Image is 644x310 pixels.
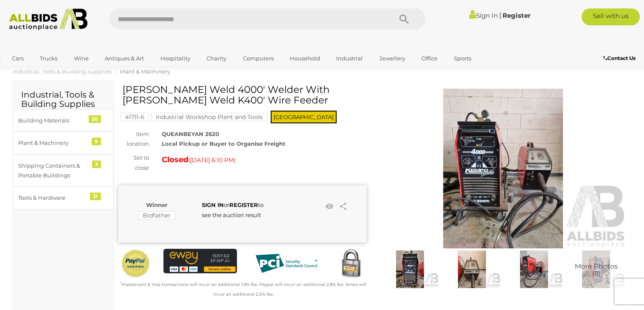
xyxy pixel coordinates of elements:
a: Household [284,52,326,65]
div: Set to close [112,153,155,173]
a: Trucks [34,52,63,65]
img: KEPPI 'KEMPO Weld 4000' Welder With KEPPI 'KEMPO Weld K400' Wire Feeder [567,250,625,288]
a: Jewellery [374,52,411,65]
a: Shipping Containers & Portable Buildings 3 [13,155,114,187]
a: Sports [448,52,476,65]
a: 41711-6 [120,114,149,120]
a: More Photos(8) [567,250,625,288]
span: ( ) [188,157,236,163]
a: Industrial [331,52,368,65]
a: Computers [237,52,279,65]
a: Plant & Machinery [120,68,170,75]
a: Building Materials 30 [13,109,114,132]
span: More Photos (8) [575,263,618,277]
div: Tools & Hardware [18,193,88,203]
small: Mastercard & Visa transactions will incur an additional 1.9% fee. Paypal will incur an additional... [120,282,367,297]
b: Winner [146,201,168,208]
img: KEPPI 'KEMPO Weld 4000' Welder With KEPPI 'KEMPO Weld K400' Wire Feeder [379,89,628,249]
img: KEPPI 'KEMPO Weld 4000' Welder With KEPPI 'KEMPO Weld K400' Wire Feeder [505,250,563,288]
a: Contact Us [603,54,638,63]
a: Wine [68,52,94,65]
a: SIGN IN [202,201,224,208]
span: [DATE] 6:10 PM [190,156,234,164]
img: KEPPI 'KEMPO Weld 4000' Welder With KEPPI 'KEMPO Weld K400' Wire Feeder [381,250,439,288]
img: eWAY Payment Gateway [163,249,237,273]
a: Plant & Machinery 9 [13,132,114,154]
b: Contact Us [603,55,636,61]
a: REGISTER [229,201,258,208]
div: Building Materials [18,116,88,125]
button: Search [383,8,425,30]
a: Tools & Hardware 31 [13,187,114,209]
strong: QUEANBEYAN 2620 [162,131,219,137]
span: [GEOGRAPHIC_DATA] [271,111,337,123]
div: Plant & Machinery [18,138,88,148]
mark: Bidfather [138,211,175,220]
a: Antiques & Art [99,52,149,65]
div: 9 [92,138,101,145]
a: Industrial Workshop Plant and Tools [151,114,267,120]
div: 30 [89,115,101,123]
strong: Local Pickup or Buyer to Organise Freight [162,140,285,147]
div: 3 [92,160,101,168]
a: [GEOGRAPHIC_DATA] [6,65,77,79]
span: or to see the auction result [202,201,264,218]
mark: Industrial Workshop Plant and Tools [151,113,267,121]
span: | [499,11,501,20]
a: Hospitality [155,52,196,65]
li: Watch this item [323,200,336,213]
img: Allbids.com.au [5,8,92,30]
a: Sign In [469,11,498,19]
div: 31 [90,193,101,200]
img: KEPPI 'KEMPO Weld 4000' Welder With KEPPI 'KEMPO Weld K400' Wire Feeder [443,250,501,288]
h2: Industrial, Tools & Building Supplies [21,90,105,109]
a: Charity [201,52,232,65]
div: Item location [112,129,155,149]
a: Cars [6,52,29,65]
a: Office [416,52,443,65]
img: PCI DSS compliant [250,249,323,278]
a: Sell with us [582,8,639,25]
img: Secured by Rapid SSL [336,249,366,279]
a: Register [503,11,530,19]
a: Industrial, Tools & Building Supplies [13,68,111,75]
strong: Closed [162,155,188,164]
mark: 41711-6 [120,113,149,121]
h1: [PERSON_NAME] Weld 4000' Welder With [PERSON_NAME] Weld K400' Wire Feeder [122,84,364,106]
img: Official PayPal Seal [120,249,151,278]
div: Shipping Containers & Portable Buildings [18,161,88,181]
